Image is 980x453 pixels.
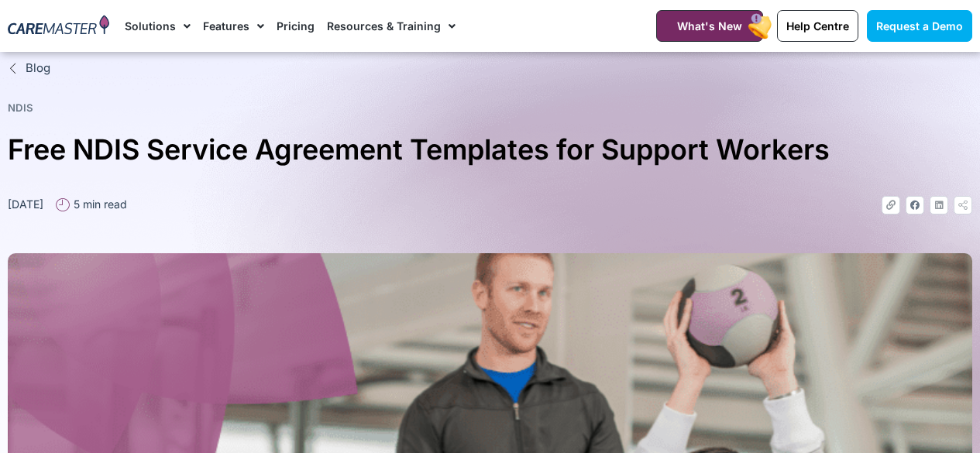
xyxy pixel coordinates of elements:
span: Blog [22,60,50,77]
span: Request a Demo [876,19,963,33]
a: Request a Demo [867,10,972,42]
img: CareMaster Logo [8,15,109,37]
a: Help Centre [777,10,858,42]
h1: Free NDIS Service Agreement Templates for Support Workers [8,127,972,173]
a: What's New [656,10,763,42]
span: What's New [677,19,742,33]
span: Help Centre [786,19,849,33]
a: Blog [8,60,972,77]
a: NDIS [8,101,33,114]
span: 5 min read [70,196,127,212]
time: [DATE] [8,197,43,211]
